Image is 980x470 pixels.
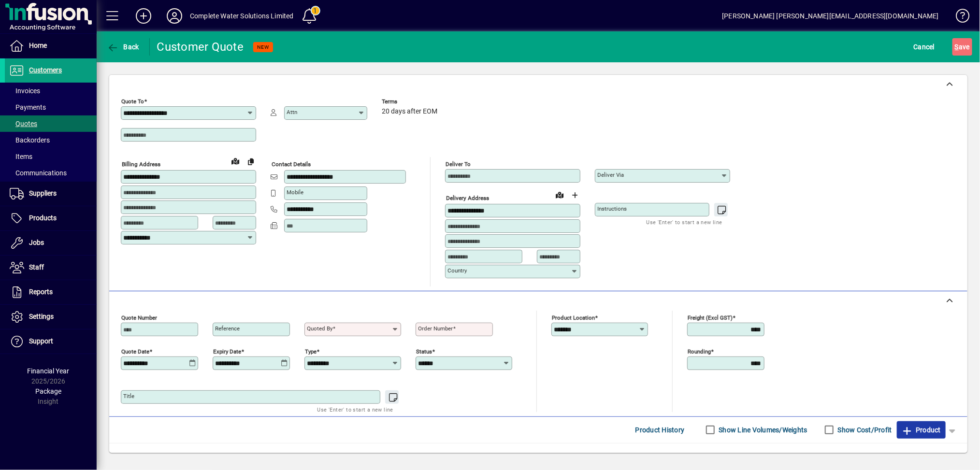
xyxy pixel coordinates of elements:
[635,422,685,438] span: Product History
[29,313,54,320] span: Settings
[243,154,259,169] button: Copy to Delivery address
[5,182,97,206] a: Suppliers
[836,425,892,435] label: Show Cost/Profit
[10,103,46,111] span: Payments
[317,404,393,415] mat-hint: Use 'Enter' to start a new line
[5,231,97,255] a: Jobs
[5,148,97,165] a: Items
[5,329,97,354] a: Support
[632,421,689,439] button: Product History
[5,83,97,99] a: Invoices
[228,153,243,169] a: View on map
[722,8,939,24] div: [PERSON_NAME] [PERSON_NAME][EMAIL_ADDRESS][DOMAIN_NAME]
[257,44,269,50] span: NEW
[307,325,332,332] mat-label: Quoted by
[123,393,134,399] mat-label: Title
[29,66,62,74] span: Customers
[902,422,941,438] span: Product
[121,98,144,105] mat-label: Quote To
[287,189,303,196] mat-label: Mobile
[35,387,61,395] span: Package
[28,367,70,375] span: Financial Year
[5,34,97,58] a: Home
[447,267,467,274] mat-label: Country
[29,42,47,49] span: Home
[597,171,624,178] mat-label: Deliver via
[5,165,97,181] a: Communications
[446,161,471,168] mat-label: Deliver To
[897,421,946,439] button: Product
[382,99,440,105] span: Terms
[159,7,190,25] button: Profile
[647,216,722,228] mat-hint: Use 'Enter' to start a new line
[107,43,139,51] span: Back
[5,99,97,115] a: Payments
[10,136,50,144] span: Backorders
[5,280,97,304] a: Reports
[955,39,970,55] span: ave
[382,108,437,115] span: 20 days after EOM
[5,132,97,148] a: Backorders
[10,153,32,160] span: Items
[121,348,149,355] mat-label: Quote date
[5,305,97,329] a: Settings
[29,263,44,271] span: Staff
[213,348,241,355] mat-label: Expiry date
[955,43,959,51] span: S
[190,8,294,24] div: Complete Water Solutions Limited
[552,187,567,202] a: View on map
[688,348,711,355] mat-label: Rounding
[104,38,142,56] button: Back
[952,38,972,56] button: Save
[287,109,297,115] mat-label: Attn
[10,120,37,128] span: Quotes
[29,288,53,296] span: Reports
[416,348,432,355] mat-label: Status
[949,2,968,33] a: Knowledge Base
[418,325,453,332] mat-label: Order number
[121,314,157,321] mat-label: Quote number
[29,214,57,222] span: Products
[5,115,97,132] a: Quotes
[29,239,44,246] span: Jobs
[911,38,937,56] button: Cancel
[215,325,240,332] mat-label: Reference
[305,348,317,355] mat-label: Type
[567,187,583,203] button: Choose address
[688,314,733,321] mat-label: Freight (excl GST)
[5,256,97,280] a: Staff
[128,7,159,25] button: Add
[552,314,595,321] mat-label: Product location
[29,337,53,345] span: Support
[597,205,627,212] mat-label: Instructions
[914,39,935,55] span: Cancel
[10,169,67,177] span: Communications
[717,425,807,435] label: Show Line Volumes/Weights
[10,87,40,95] span: Invoices
[29,189,57,197] span: Suppliers
[157,39,244,55] div: Customer Quote
[97,38,150,56] app-page-header-button: Back
[5,206,97,230] a: Products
